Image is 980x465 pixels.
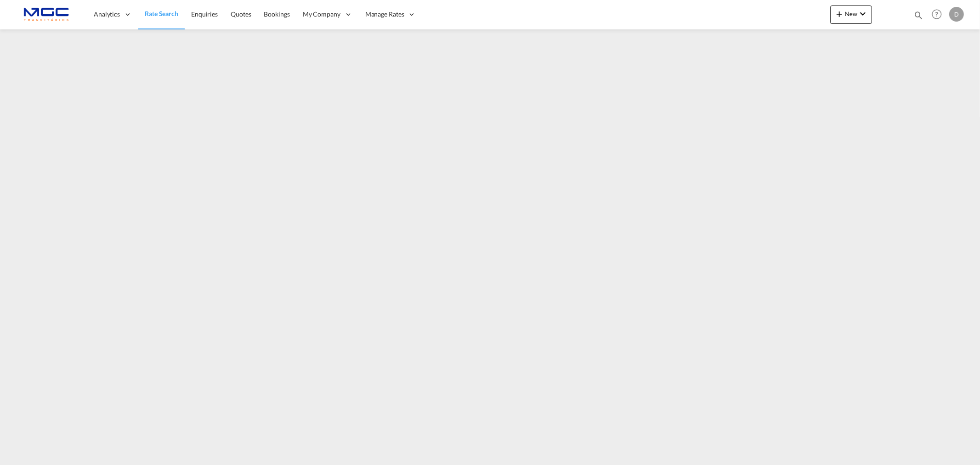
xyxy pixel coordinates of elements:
[94,10,120,19] span: Analytics
[857,8,868,19] md-icon: icon-chevron-down
[929,6,949,23] div: Help
[913,10,923,24] div: icon-magnify
[949,7,964,22] div: D
[929,6,945,22] span: Help
[264,10,290,18] span: Bookings
[231,10,251,18] span: Quotes
[830,6,872,24] button: icon-plus 400-fgNewicon-chevron-down
[14,4,76,25] img: 92835000d1c111ee8b33af35afdd26c7.png
[191,10,218,18] span: Enquiries
[303,10,340,19] span: My Company
[834,10,868,17] span: New
[365,10,404,19] span: Manage Rates
[834,8,845,19] md-icon: icon-plus 400-fg
[145,10,178,17] span: Rate Search
[913,10,923,20] md-icon: icon-magnify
